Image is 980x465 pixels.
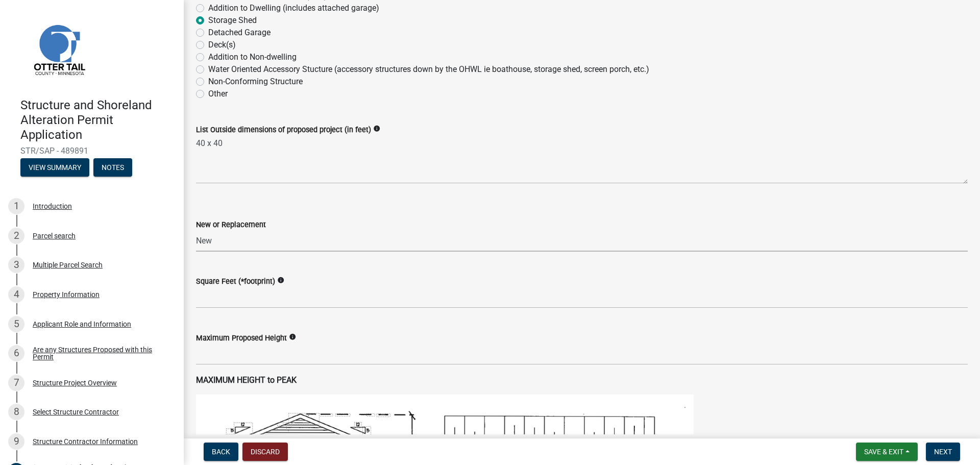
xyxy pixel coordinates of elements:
[208,2,379,14] label: Addition to Dwelling (includes attached garage)
[8,228,24,244] div: 2
[926,443,960,461] button: Next
[33,346,167,360] div: Are any Structures Proposed with this Permit
[8,316,24,332] div: 5
[208,27,271,39] label: Detached Garage
[33,203,72,210] div: Introduction
[33,379,117,386] div: Structure Project Overview
[8,404,24,420] div: 8
[33,438,138,445] div: Structure Contractor Information
[856,443,918,461] button: Save & Exit
[33,261,103,268] div: Multiple Parcel Search
[33,291,100,298] div: Property Information
[934,448,952,456] span: Next
[20,158,89,177] button: View Summary
[208,88,228,100] label: Other
[93,164,132,173] wm-modal-confirm: Notes
[8,375,24,391] div: 7
[196,375,297,385] strong: MAXIMUM HEIGHT to PEAK
[20,98,176,142] h4: Structure and Shoreland Alteration Permit Application
[196,222,266,229] label: New or Replacement
[20,164,89,173] wm-modal-confirm: Summary
[196,278,275,285] label: Square Feet (*footprint)
[277,277,284,284] i: info
[242,443,288,461] button: Discard
[8,257,24,273] div: 3
[208,14,257,27] label: Storage Shed
[93,158,132,177] button: Notes
[8,345,24,361] div: 6
[20,146,163,156] span: STR/SAP - 489891
[196,127,371,134] label: List Outside dimensions of proposed project (in feet)
[289,333,296,340] i: info
[204,443,238,461] button: Back
[33,321,131,328] div: Applicant Role and Information
[373,125,380,132] i: info
[20,11,97,87] img: Otter Tail County, Minnesota
[864,448,903,456] span: Save & Exit
[208,63,649,76] label: Water Oriented Accessory Stucture (accessory structures down by the OHWL ie boathouse, storage sh...
[212,448,230,456] span: Back
[8,198,24,214] div: 1
[196,335,287,342] label: Maximum Proposed Height
[8,286,24,303] div: 4
[33,232,76,239] div: Parcel search
[208,76,303,88] label: Non-Conforming Structure
[8,433,24,450] div: 9
[208,39,236,51] label: Deck(s)
[33,408,119,415] div: Select Structure Contractor
[208,51,297,63] label: Addition to Non-dwelling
